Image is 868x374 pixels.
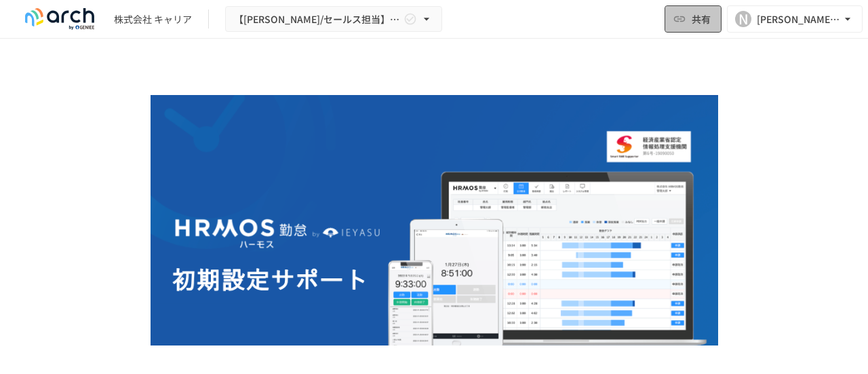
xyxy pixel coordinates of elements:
button: 【[PERSON_NAME]/セールス担当】株式会社 キャリア様_初期設定サポート [225,6,442,33]
span: 【[PERSON_NAME]/セールス担当】株式会社 キャリア様_初期設定サポート [234,11,401,28]
img: GdztLVQAPnGLORo409ZpmnRQckwtTrMz8aHIKJZF2AQ [151,95,718,373]
div: N [735,11,751,27]
div: 株式会社 キャリア [114,12,192,26]
button: 共有 [665,5,722,33]
span: 共有 [692,12,711,26]
button: N[PERSON_NAME][EMAIL_ADDRESS][DOMAIN_NAME] [727,5,863,33]
img: logo-default@2x-9cf2c760.svg [16,8,103,30]
div: [PERSON_NAME][EMAIL_ADDRESS][DOMAIN_NAME] [757,11,841,28]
